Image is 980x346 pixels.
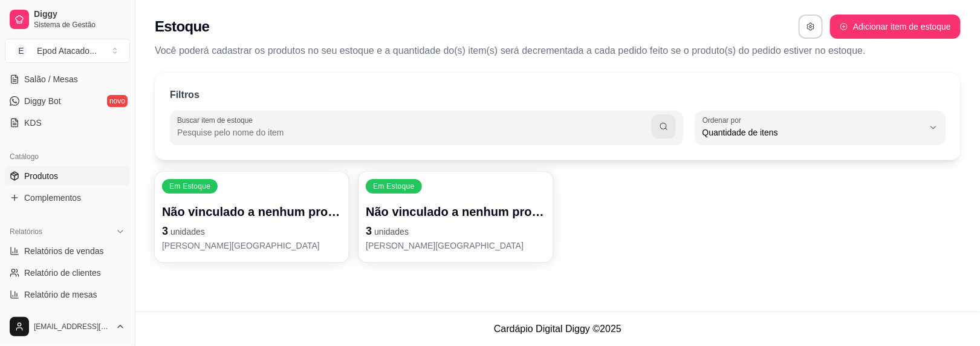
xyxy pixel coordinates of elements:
[5,307,130,326] a: Relatório de fidelidadenovo
[169,181,210,191] p: Em Estoque
[5,188,130,207] a: Complementos
[5,312,130,341] button: [EMAIL_ADDRESS][DOMAIN_NAME]
[5,263,130,282] a: Relatório de clientes
[5,166,130,186] a: Produtos
[366,240,545,252] p: [PERSON_NAME][GEOGRAPHIC_DATA]
[24,192,81,204] span: Complementos
[24,170,58,182] span: Produtos
[366,203,545,220] p: Não vinculado a nenhum produto
[24,95,61,107] span: Diggy Bot
[373,181,414,191] p: Em Estoque
[5,113,130,132] a: KDS
[34,9,125,20] span: Diggy
[162,223,342,240] p: 3
[5,5,130,34] a: DiggySistema de Gestão
[155,44,961,58] p: Você poderá cadastrar os produtos no seu estoque e a quantidade do(s) item(s) será decrementada a...
[170,227,205,237] span: unidades
[703,126,924,139] span: Quantidade de itens
[135,312,980,346] footer: Cardápio Digital Diggy © 2025
[170,88,200,102] p: Filtros
[24,73,78,85] span: Salão / Mesas
[162,203,342,220] p: Não vinculado a nenhum produto
[5,70,130,89] a: Salão / Mesas
[34,322,111,331] span: [EMAIL_ADDRESS][DOMAIN_NAME]
[703,115,745,125] label: Ordenar por
[5,91,130,111] a: Diggy Botnovo
[24,245,104,257] span: Relatórios de vendas
[374,227,409,237] span: unidades
[15,45,27,57] span: E
[155,17,209,36] h2: Estoque
[5,241,130,261] a: Relatórios de vendas
[695,111,946,145] button: Ordenar porQuantidade de itens
[830,15,961,39] button: Adicionar item de estoque
[37,45,97,57] div: Epod Atacado ...
[162,240,342,252] p: [PERSON_NAME][GEOGRAPHIC_DATA]
[5,39,130,63] button: Select a team
[24,289,97,301] span: Relatório de mesas
[24,117,42,129] span: KDS
[5,147,130,166] div: Catálogo
[366,223,545,240] p: 3
[34,20,125,30] span: Sistema de Gestão
[10,227,42,237] span: Relatórios
[24,267,101,279] span: Relatório de clientes
[5,285,130,304] a: Relatório de mesas
[155,172,349,263] button: Em EstoqueNão vinculado a nenhum produto3unidades[PERSON_NAME][GEOGRAPHIC_DATA]
[177,126,652,139] input: Buscar item de estoque
[359,172,553,263] button: Em EstoqueNão vinculado a nenhum produto3unidades[PERSON_NAME][GEOGRAPHIC_DATA]
[177,115,257,125] label: Buscar item de estoque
